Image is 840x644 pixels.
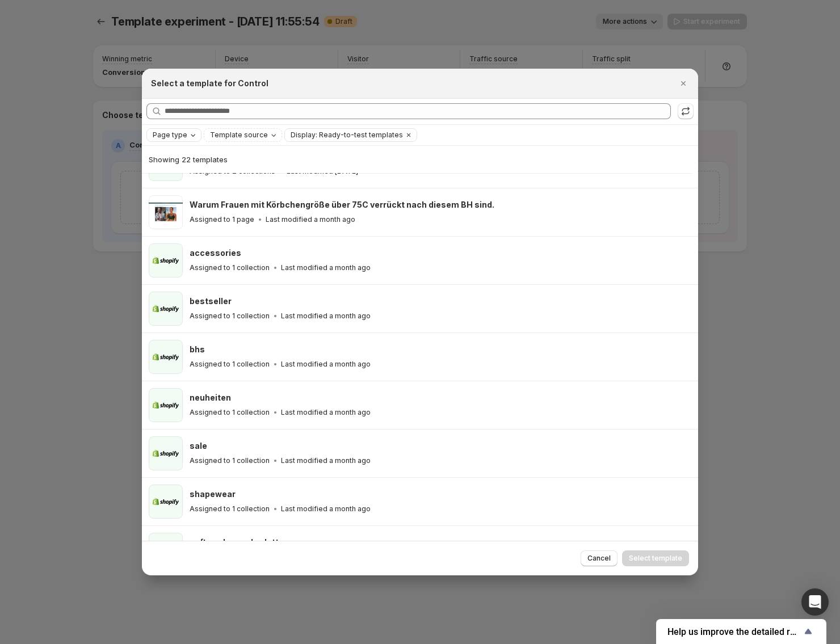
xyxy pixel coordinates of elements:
img: bestseller [149,292,183,326]
h3: soft-embrace-bralette [190,537,284,548]
p: Last modified a month ago [281,360,371,369]
h3: bestseller [190,296,232,307]
button: Clear [403,129,414,141]
button: Template source [204,129,282,141]
button: Cancel [581,550,618,566]
button: Show survey - Help us improve the detailed report for A/B campaigns [667,625,815,638]
p: Assigned to 1 collection [190,360,270,369]
button: Display: Ready-to-test templates [285,129,403,141]
p: Assigned to 1 collection [190,456,270,465]
span: Display: Ready-to-test templates [291,131,403,140]
img: shapewear [149,485,183,519]
button: Page type [147,129,201,141]
img: neuheiten [149,388,183,422]
img: soft-embrace-bralette [149,533,183,567]
img: accessories [149,243,183,277]
p: Assigned to 1 page [190,215,254,224]
p: Last modified a month ago [281,408,371,417]
h3: neuheiten [190,392,231,403]
span: Template source [210,131,268,140]
button: Close [675,75,691,91]
img: bhs [149,340,183,374]
h3: shapewear [190,489,236,500]
p: Assigned to 1 collection [190,263,270,272]
p: Last modified a month ago [281,456,371,465]
span: Help us improve the detailed report for A/B campaigns [667,626,801,637]
img: sale [149,436,183,470]
p: Last modified a month ago [266,215,355,224]
h2: Select a template for Control [151,78,268,89]
h3: accessories [190,247,241,259]
h3: sale [190,440,207,452]
span: Cancel [587,554,611,563]
div: Open Intercom Messenger [801,588,829,616]
span: Page type [153,131,187,140]
p: Assigned to 1 collection [190,408,270,417]
h3: Warum Frauen mit Körbchengröße über 75C verrückt nach diesem BH sind. [190,199,494,211]
span: Showing 22 templates [149,155,228,164]
p: Assigned to 1 collection [190,504,270,513]
p: Assigned to 1 collection [190,312,270,321]
p: Last modified a month ago [281,312,371,321]
p: Last modified a month ago [281,504,371,513]
h3: bhs [190,344,205,355]
p: Last modified a month ago [281,263,371,272]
